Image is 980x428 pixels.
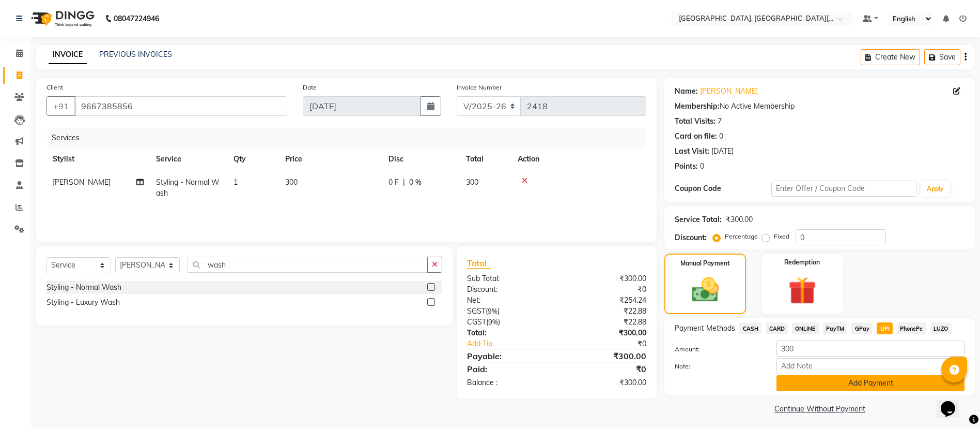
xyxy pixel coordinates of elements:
[156,178,220,198] span: Styling - Normal Wash
[573,338,654,349] div: ₹0
[921,181,950,197] button: Apply
[719,131,723,142] div: 0
[46,83,63,92] label: Client
[784,258,820,267] label: Redemption
[823,322,848,334] span: PayTM
[459,306,557,317] div: ( )
[877,322,893,334] span: UPI
[459,363,557,375] div: Paid:
[388,177,399,188] span: 0 F
[46,297,120,308] div: Styling - Luxury Wash
[725,232,758,241] label: Percentage
[700,86,758,97] a: [PERSON_NAME]
[726,214,753,225] div: ₹300.00
[675,161,698,172] div: Points:
[279,147,382,171] th: Price
[683,274,727,305] img: _cash.svg
[409,177,422,188] span: 0 %
[700,161,704,172] div: 0
[557,306,655,317] div: ₹22.88
[114,4,159,33] b: 08047224946
[675,116,715,127] div: Total Visits:
[766,322,788,334] span: CARD
[776,341,965,357] input: Amount
[792,322,819,334] span: ONLINE
[459,338,573,349] a: Add Tip
[675,101,965,112] div: No Active Membership
[667,345,769,354] label: Amount:
[303,83,317,92] label: Date
[459,377,557,388] div: Balance :
[675,232,707,243] div: Discount:
[776,358,965,374] input: Add Note
[460,147,511,171] th: Total
[46,282,121,293] div: Styling - Normal Wash
[861,49,920,65] button: Create New
[467,258,491,269] span: Total
[46,147,150,171] th: Stylist
[48,128,654,147] div: Services
[466,178,478,187] span: 300
[403,177,405,188] span: |
[774,232,789,241] label: Fixed
[675,214,722,225] div: Service Total:
[53,178,111,187] span: [PERSON_NAME]
[675,86,698,97] div: Name:
[675,183,771,194] div: Coupon Code
[851,322,873,334] span: GPay
[459,284,557,295] div: Discount:
[459,317,557,328] div: ( )
[557,317,655,328] div: ₹22.88
[382,147,460,171] th: Disc
[666,404,973,415] a: Continue Without Payment
[675,323,735,334] span: Payment Methods
[459,273,557,284] div: Sub Total:
[557,363,655,375] div: ₹0
[776,375,965,391] button: Add Payment
[557,328,655,338] div: ₹300.00
[557,295,655,306] div: ₹254.24
[26,4,97,33] img: logo
[557,284,655,295] div: ₹0
[897,322,926,334] span: PhonePe
[680,259,730,268] label: Manual Payment
[675,101,720,112] div: Membership:
[488,307,497,315] span: 9%
[188,257,428,273] input: Search or Scan
[467,317,486,327] span: CGST
[771,181,916,197] input: Enter Offer / Coupon Code
[46,96,75,116] button: +91
[511,147,646,171] th: Action
[459,350,557,362] div: Payable:
[675,131,717,142] div: Card on file:
[930,322,952,334] span: LUZO
[718,116,722,127] div: 7
[227,147,279,171] th: Qty
[924,49,960,65] button: Save
[488,318,498,326] span: 9%
[739,322,761,334] span: CASH
[234,178,238,187] span: 1
[557,273,655,284] div: ₹300.00
[937,387,970,418] iframe: chat widget
[780,273,825,308] img: _gift.svg
[667,362,769,371] label: Note:
[459,295,557,306] div: Net:
[49,46,87,64] a: INVOICE
[675,146,709,157] div: Last Visit:
[457,83,502,92] label: Invoice Number
[467,306,486,316] span: SGST
[74,96,287,116] input: Search by Name/Mobile/Email/Code
[285,178,298,187] span: 300
[557,350,655,362] div: ₹300.00
[99,50,172,59] a: PREVIOUS INVOICES
[150,147,227,171] th: Service
[711,146,734,157] div: [DATE]
[459,328,557,338] div: Total:
[557,377,655,388] div: ₹300.00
